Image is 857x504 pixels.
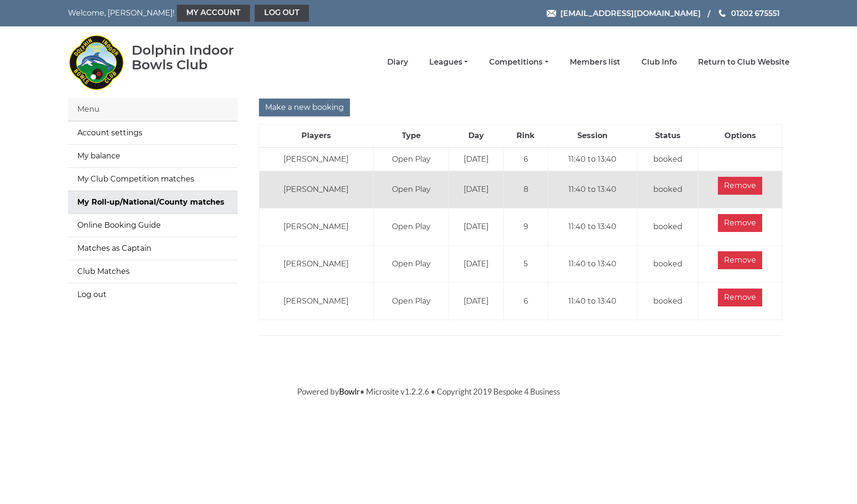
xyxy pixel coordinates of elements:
td: booked [637,148,699,171]
td: [PERSON_NAME] [259,171,374,208]
td: 9 [504,208,548,246]
th: Rink [504,124,548,148]
a: Competitions [489,57,548,67]
img: Phone us [719,9,725,17]
td: Open Play [374,246,449,283]
span: 01202 675551 [731,8,780,17]
img: Dolphin Indoor Bowls Club [68,29,125,95]
td: 11:40 to 13:40 [548,171,637,208]
td: [PERSON_NAME] [259,208,374,246]
td: [PERSON_NAME] [259,148,374,171]
a: Diary [387,57,408,67]
a: Return to Club Website [698,57,790,67]
a: My balance [68,145,238,167]
input: Make a new booking [259,99,350,116]
a: Club Info [641,57,677,67]
td: [DATE] [449,246,503,283]
div: Menu [68,98,238,121]
a: Phone us 01202 675551 [717,8,780,19]
a: My Account [177,5,250,22]
span: Powered by • Microsite v1.2.2.6 • Copyright 2019 Bespoke 4 Business [297,387,560,397]
td: Open Play [374,171,449,208]
td: [DATE] [449,148,503,171]
a: Matches as Captain [68,237,238,260]
td: [PERSON_NAME] [259,283,374,320]
td: 11:40 to 13:40 [548,208,637,246]
img: Email [547,10,556,17]
a: Bowlr [339,387,360,397]
input: Remove [718,177,762,195]
a: Club Matches [68,260,238,283]
th: Day [449,124,503,148]
td: booked [637,171,699,208]
td: 8 [504,171,548,208]
a: Members list [570,57,620,67]
td: 5 [504,246,548,283]
a: Account settings [68,122,238,144]
td: booked [637,246,699,283]
td: [PERSON_NAME] [259,246,374,283]
th: Players [259,124,374,148]
a: My Roll-up/National/County matches [68,191,238,214]
td: [DATE] [449,208,503,246]
td: booked [637,283,699,320]
nav: Welcome, [PERSON_NAME]! [68,5,360,22]
a: Online Booking Guide [68,214,238,237]
a: Email [EMAIL_ADDRESS][DOMAIN_NAME] [547,8,701,19]
td: [DATE] [449,171,503,208]
th: Status [637,124,699,148]
td: [DATE] [449,283,503,320]
td: 11:40 to 13:40 [548,283,637,320]
td: 11:40 to 13:40 [548,246,637,283]
a: Log out [68,283,238,306]
input: Remove [718,214,762,232]
span: [EMAIL_ADDRESS][DOMAIN_NAME] [560,8,701,17]
a: My Club Competition matches [68,168,238,190]
td: 6 [504,148,548,171]
td: booked [637,208,699,246]
th: Session [548,124,637,148]
th: Type [374,124,449,148]
td: 6 [504,283,548,320]
a: Leagues [429,57,468,67]
td: Open Play [374,283,449,320]
input: Remove [718,251,762,269]
td: Open Play [374,208,449,246]
td: 11:40 to 13:40 [548,148,637,171]
div: Dolphin Indoor Bowls Club [132,43,264,72]
a: Log out [255,5,309,22]
th: Options [699,124,782,148]
input: Remove [718,289,762,306]
td: Open Play [374,148,449,171]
